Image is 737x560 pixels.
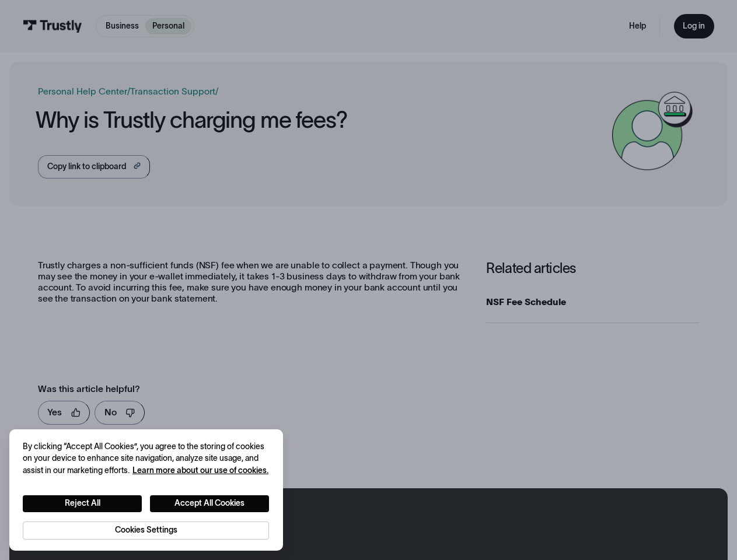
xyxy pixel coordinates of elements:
[9,429,283,551] div: Cookie banner
[23,441,269,540] div: Privacy
[559,325,621,349] a: Try it now!
[392,249,621,276] h2: Better answers, faster!
[23,521,269,540] button: Cookies Settings
[23,495,142,512] button: Reject All
[132,466,268,475] a: More information about your privacy, opens in a new tab
[23,441,269,477] div: By clicking “Accept All Cookies”, you agree to the storing of cookies on your device to enhance s...
[389,285,621,325] div: Introducing our new AI-enhanced search.
[150,495,269,512] button: Accept All Cookies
